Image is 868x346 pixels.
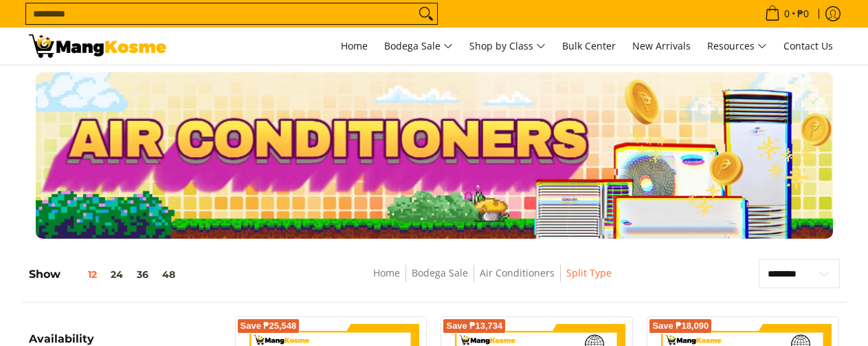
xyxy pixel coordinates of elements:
button: Search [415,3,437,24]
a: Bodega Sale [377,28,460,65]
button: 24 [104,269,130,280]
a: Bodega Sale [412,266,468,279]
button: 36 [130,269,155,280]
span: Save ₱13,734 [446,322,502,330]
nav: Breadcrumbs [277,265,708,296]
a: Air Conditioners [480,266,555,279]
span: ₱0 [795,9,811,19]
a: Home [334,28,375,65]
a: Contact Us [777,28,840,65]
button: 48 [155,269,182,280]
span: Split Type [566,265,612,282]
a: Resources [700,28,774,65]
h5: Show [29,268,182,281]
a: Bulk Center [555,28,623,65]
span: Home [341,39,368,52]
span: Bulk Center [562,39,616,52]
a: New Arrivals [625,28,698,65]
span: Bodega Sale [384,38,453,55]
span: Save ₱25,548 [241,322,297,330]
button: 12 [60,269,104,280]
span: Save ₱18,090 [652,322,709,330]
span: Shop by Class [469,38,546,55]
span: 0 [782,9,792,19]
a: Home [373,266,400,279]
a: Shop by Class [463,28,553,65]
span: Contact Us [783,39,833,52]
nav: Main Menu [180,28,840,65]
span: Availability [29,334,94,345]
span: Resources [707,38,767,55]
span: • [761,6,813,21]
span: New Arrivals [632,39,691,52]
img: Bodega Sale Aircon l Mang Kosme: Home Appliances Warehouse Sale Split Type [29,34,166,58]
